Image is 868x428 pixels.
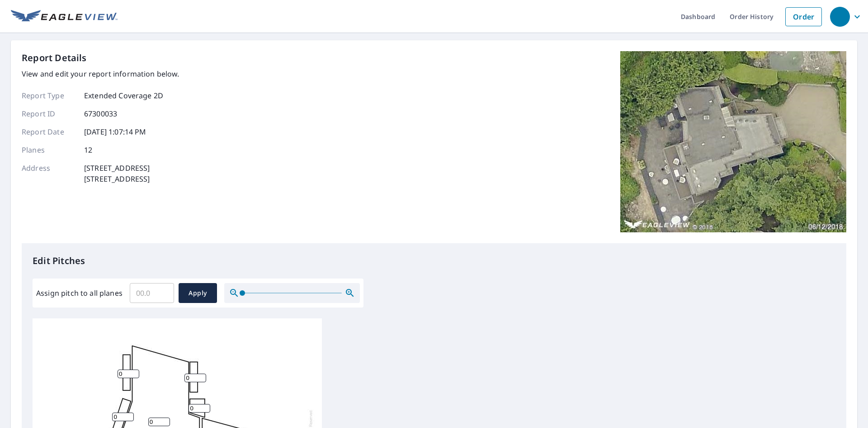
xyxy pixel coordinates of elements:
[84,90,163,101] p: Extended Coverage 2D
[186,288,210,299] span: Apply
[84,126,146,137] p: [DATE] 1:07:14 PM
[22,51,87,65] p: Report Details
[22,68,179,79] p: View and edit your report information below.
[22,90,76,101] p: Report Type
[785,7,822,26] a: Order
[22,163,76,184] p: Address
[179,283,217,303] button: Apply
[620,51,846,232] img: Top image
[22,108,76,119] p: Report ID
[84,144,92,155] p: 12
[33,254,835,268] p: Edit Pitches
[22,126,76,137] p: Report Date
[22,144,76,155] p: Planes
[84,108,117,119] p: 67300033
[84,163,150,184] p: [STREET_ADDRESS] [STREET_ADDRESS]
[11,10,118,24] img: EV Logo
[36,288,123,298] label: Assign pitch to all planes
[130,280,174,306] input: 00.0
